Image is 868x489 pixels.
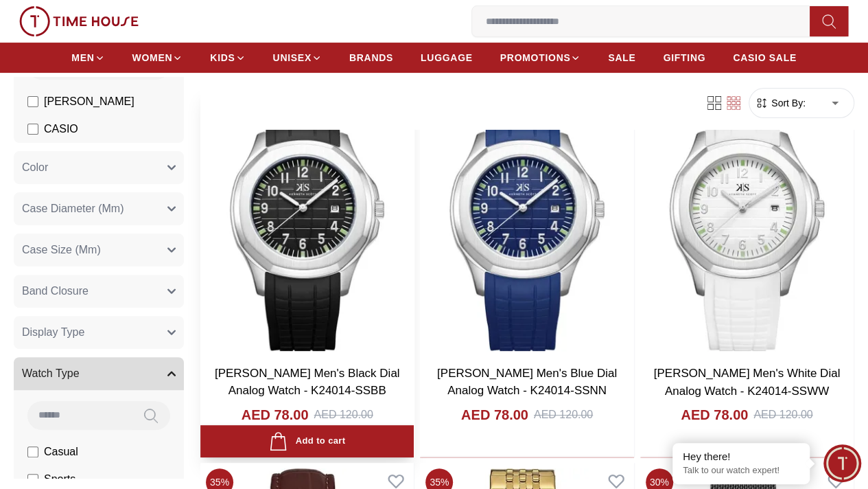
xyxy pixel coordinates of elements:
a: GIFTING [663,45,705,70]
span: UNISEX [273,51,312,65]
a: SALE [608,45,635,70]
span: Casual [44,444,78,460]
h4: AED 78.00 [461,405,528,424]
div: AED 120.00 [534,407,593,423]
button: Watch Type [14,357,184,390]
span: KIDS [210,51,235,65]
span: Watch Type [22,365,80,382]
div: Chat Widget [823,444,861,482]
a: CASIO SALE [733,45,797,70]
span: Case Diameter (Mm) [22,201,124,217]
a: [PERSON_NAME] Men's White Dial Analog Watch - K24014-SSWW [654,367,841,398]
div: Add to cart [269,432,345,451]
img: Kenneth Scott Men's Black Dial Analog Watch - K24014-SSBB [200,84,414,356]
span: WOMEN [132,51,173,65]
a: WOMEN [132,45,183,70]
h4: AED 78.00 [242,405,309,424]
span: Case Size (Mm) [22,242,101,258]
div: AED 120.00 [753,407,812,423]
button: Display Type [14,316,184,349]
a: [PERSON_NAME] Men's Blue Dial Analog Watch - K24014-SSNN [437,367,617,398]
span: SALE [608,51,635,65]
img: Kenneth Scott Men's Blue Dial Analog Watch - K24014-SSNN [420,84,633,356]
span: PROMOTIONS [500,51,571,65]
a: MEN [71,45,104,70]
span: CASIO [44,121,78,137]
span: [PERSON_NAME] [44,93,134,110]
a: LUGGAGE [421,45,473,70]
input: CASIO [27,124,38,135]
span: Color [22,159,48,176]
a: BRANDS [349,45,393,70]
a: UNISEX [273,45,322,70]
button: Case Size (Mm) [14,234,184,266]
button: Sort By: [755,96,806,110]
span: Sort By: [769,96,806,110]
input: Casual [27,446,38,457]
div: Hey there! [683,450,799,464]
input: [PERSON_NAME] [27,96,38,107]
img: Kenneth Scott Men's White Dial Analog Watch - K24014-SSWW [640,84,854,356]
a: [PERSON_NAME] Men's Black Dial Analog Watch - K24014-SSBB [215,367,400,398]
span: MEN [71,51,94,65]
div: AED 120.00 [314,407,373,423]
button: Add to cart [200,425,414,457]
input: Sports [27,474,38,485]
span: CASIO SALE [733,51,797,65]
h4: AED 78.00 [681,405,748,424]
a: KIDS [210,45,245,70]
p: Talk to our watch expert! [683,465,799,477]
span: Band Closure [22,283,89,299]
a: PROMOTIONS [500,45,581,70]
img: ... [19,6,139,36]
span: Display Type [22,324,84,341]
span: GIFTING [663,51,705,65]
span: Sports [44,471,75,488]
span: LUGGAGE [421,51,473,65]
button: Case Diameter (Mm) [14,192,184,225]
button: Color [14,151,184,184]
span: BRANDS [349,51,393,65]
button: Band Closure [14,275,184,308]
